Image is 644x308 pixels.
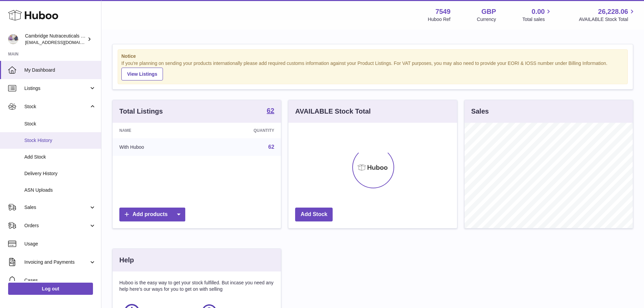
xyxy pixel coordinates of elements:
[121,60,624,80] div: If you're planning on sending your products internationally please add required customs informati...
[24,277,96,284] span: Cases
[8,34,18,44] img: qvc@camnutra.com
[121,53,624,60] strong: Notice
[579,7,636,23] a: 26,228.06 AVAILABLE Stock Total
[428,16,451,23] div: Huboo Ref
[267,107,274,115] a: 62
[113,123,201,138] th: Name
[295,107,371,116] h3: AVAILABLE Stock Total
[24,103,89,110] span: Stock
[579,16,636,23] span: AVAILABLE Stock Total
[268,144,275,150] a: 62
[24,241,96,247] span: Usage
[522,7,552,23] a: 0.00 Total sales
[24,222,89,229] span: Orders
[24,121,96,127] span: Stock
[25,33,86,46] div: Cambridge Nutraceuticals Ltd
[267,107,274,114] strong: 62
[201,123,281,138] th: Quantity
[119,208,185,221] a: Add products
[481,7,496,16] strong: GBP
[471,107,489,116] h3: Sales
[119,107,163,116] h3: Total Listings
[24,154,96,160] span: Add Stock
[532,7,545,16] span: 0.00
[24,170,96,177] span: Delivery History
[25,40,99,45] span: [EMAIL_ADDRESS][DOMAIN_NAME]
[113,138,201,156] td: With Huboo
[8,283,93,295] a: Log out
[24,187,96,193] span: ASN Uploads
[119,256,134,265] h3: Help
[435,7,451,16] strong: 7549
[24,204,89,211] span: Sales
[24,67,96,73] span: My Dashboard
[598,7,628,16] span: 26,228.06
[522,16,552,23] span: Total sales
[295,208,333,221] a: Add Stock
[24,259,89,265] span: Invoicing and Payments
[24,85,89,92] span: Listings
[119,280,274,292] p: Huboo is the easy way to get your stock fulfilled. But incase you need any help here's our ways f...
[24,137,96,144] span: Stock History
[121,68,163,80] a: View Listings
[477,16,496,23] div: Currency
